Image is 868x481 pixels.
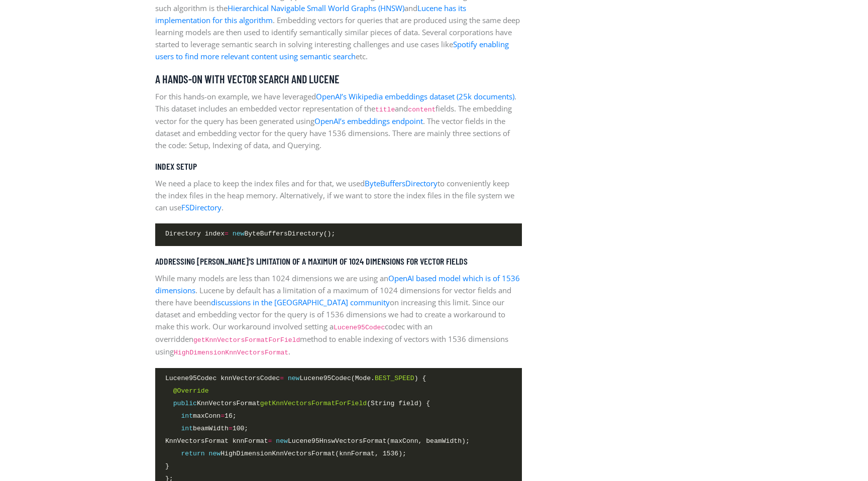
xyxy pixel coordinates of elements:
span: beamWidth 100; [165,423,248,434]
span: = [229,425,233,432]
span: = [268,437,272,445]
a: ByteBuffersDirectory [365,178,438,188]
h5: Index Setup [155,161,522,172]
h5: Addressing [PERSON_NAME]’s limitation of a maximum of 1024 dimensions for vector fields [155,256,522,267]
p: For this hands-on example, we have leveraged . This dataset includes an embedded vector represent... [155,90,522,151]
span: return [181,450,204,457]
code: HighDimensionKnnVectorsFormat [174,349,288,356]
a: OpenAI’s embeddings endpoint [314,116,423,126]
a: OpenAI based model which is of 1536 dimensions [155,273,520,295]
span: int [181,425,193,432]
span: new [288,375,300,382]
span: BEST_SPEED [375,375,414,382]
span: @Override [173,387,209,395]
p: We need a place to keep the index files and for that, we used to conveniently keep the index file... [155,177,522,213]
span: int [181,412,193,420]
code: title [375,106,395,113]
a: discussions in the [GEOGRAPHIC_DATA] community [211,297,390,307]
p: While many models are less than 1024 dimensions we are using an . Lucene by default has a limitat... [155,272,522,358]
span: } [165,461,169,471]
code: getKnnVectorsFormatForField [193,336,300,344]
span: Directory index ByteBuffersDirectory(); [165,228,335,239]
a: Hierarchical Navigable Small World Graphs (HNSW) [228,3,404,13]
span: new [233,230,245,237]
span: KnnVectorsFormat knnFormat Lucene95HnswVectorsFormat(maxConn, beamWidth); [165,436,470,446]
a: FSDirectory [181,202,222,212]
span: getKnnVectorsFormatForField [260,400,367,407]
span: new [276,437,288,445]
span: maxConn 16; [165,411,237,421]
code: content [408,106,436,113]
span: KnnVectorsFormat (String field) { [165,398,430,409]
span: = [221,412,225,420]
span: HighDimensionKnnVectorsFormat(knnFormat, 1536); [165,448,406,459]
h4: A Hands-on with Vector Search and Lucene [155,72,522,85]
span: Lucene95Codec knnVectorsCodec Lucene95Codec(Mode. ) { [165,373,426,384]
span: = [280,375,284,382]
span: public [173,400,197,407]
a: OpenAI’s Wikipedia embeddings dataset (25k documents) [316,91,514,101]
span: = [225,230,229,237]
span: new [209,450,221,457]
code: Lucene95Codec [334,324,385,331]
